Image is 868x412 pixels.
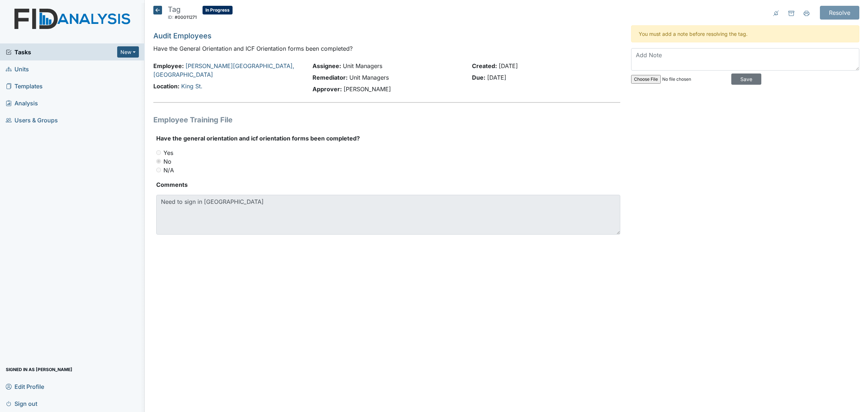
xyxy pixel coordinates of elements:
input: Resolve [820,6,859,20]
span: In Progress [203,6,233,14]
strong: Remediator: [312,74,348,81]
span: Unit Managers [343,62,382,70]
strong: Due: [472,74,485,81]
span: Edit Profile [6,381,44,392]
span: [DATE] [487,74,506,81]
strong: Comments [156,180,620,189]
span: Sign out [6,398,37,409]
textarea: Need to sign in [GEOGRAPHIC_DATA] [156,195,620,235]
input: No [156,159,161,164]
strong: Location: [153,83,179,90]
strong: Assignee: [312,62,341,70]
span: Templates [6,80,43,92]
strong: Approver: [312,85,342,93]
span: Unit Managers [349,74,389,81]
h1: Employee Training File [153,114,620,125]
span: Signed in as [PERSON_NAME] [6,364,72,375]
strong: Employee: [153,62,184,70]
button: New [117,46,139,58]
span: [DATE] [499,62,518,70]
span: Users & Groups [6,114,58,126]
label: Have the general orientation and icf orientation forms been completed? [156,134,360,143]
span: [PERSON_NAME] [344,85,391,93]
span: Units [6,63,29,75]
label: Yes [163,148,173,157]
a: Audit Employees [153,31,212,40]
label: No [163,157,171,166]
p: Have the General Orientation and ICF Orientation forms been completed? [153,44,620,53]
span: Tag [168,5,180,14]
div: You must add a note before resolving the tag. [631,25,859,42]
input: Yes [156,150,161,155]
span: ID: [168,14,174,20]
span: Analysis [6,97,38,109]
strong: Created: [472,62,497,70]
input: Save [731,73,761,85]
label: N/A [163,166,174,175]
a: [PERSON_NAME][GEOGRAPHIC_DATA], [GEOGRAPHIC_DATA] [153,62,294,78]
span: #00011271 [175,14,197,20]
input: N/A [156,168,161,172]
a: Tasks [6,48,117,56]
a: King St. [181,83,203,90]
